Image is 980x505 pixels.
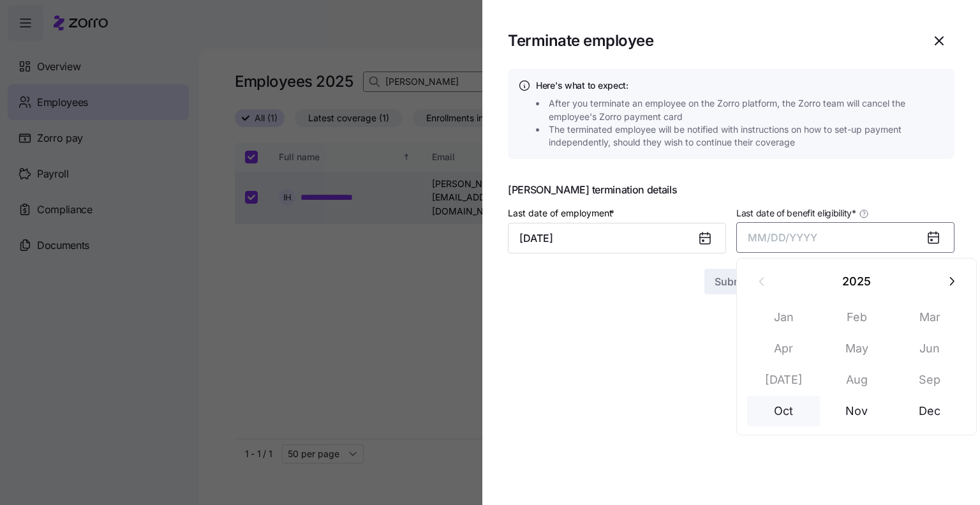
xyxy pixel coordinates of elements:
[747,333,820,364] button: Apr
[748,231,817,244] span: MM/DD/YYYY
[778,266,936,297] button: 2025
[715,274,748,289] span: Submit
[820,333,893,364] button: May
[893,365,966,395] button: Sep
[893,333,966,364] button: Jun
[820,365,893,395] button: Aug
[747,396,820,426] button: Oct
[893,396,966,426] button: Dec
[549,97,948,123] span: After you terminate an employee on the Zorro platform, the Zorro team will cancel the employee's ...
[820,302,893,333] button: Feb
[549,123,948,149] span: The terminated employee will be notified with instructions on how to set-up payment independently...
[508,223,726,253] input: MM/DD/YYYY
[820,396,893,426] button: Nov
[747,302,820,333] button: Jan
[508,185,954,195] span: [PERSON_NAME] termination details
[893,302,966,333] button: Mar
[704,269,759,294] button: Submit
[736,207,856,220] span: Last date of benefit eligibility *
[747,365,820,395] button: [DATE]
[536,79,944,92] h4: Here's what to expect:
[736,222,954,253] button: MM/DD/YYYY
[508,31,914,50] h1: Terminate employee
[508,206,617,220] label: Last date of employment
